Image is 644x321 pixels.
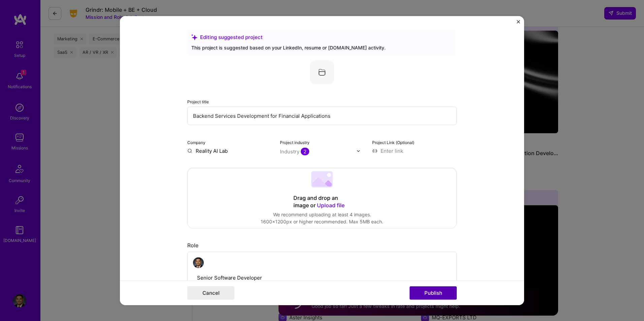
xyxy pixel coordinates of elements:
[261,218,383,225] div: 1600x1200px or higher recommended. Max 5MB each.
[261,211,383,218] div: We recommend uploading at least 4 images.
[187,140,205,145] label: Company
[293,194,351,209] div: Drag and drop an image or
[372,140,414,145] label: Project Link (Optional)
[310,60,334,84] img: Company logo
[187,286,234,299] button: Cancel
[187,99,209,104] label: Project title
[187,147,272,154] input: Enter name or website
[191,34,197,40] i: icon SuggestedTeams
[301,148,309,155] span: 2
[191,44,451,51] div: This project is suggested based on your LinkedIn, resume or [DOMAIN_NAME] activity.
[280,148,309,155] div: Industry
[187,168,457,228] div: Drag and drop an image or Upload fileWe recommend uploading at least 4 images.1600x1200px or high...
[187,107,457,125] input: Enter the name of the project
[191,34,451,41] div: Editing suggested project
[280,140,310,145] label: Project industry
[193,271,322,285] input: Role Name
[372,147,457,154] input: Enter link
[187,242,457,249] div: Role
[356,149,360,153] img: drop icon
[317,202,345,209] span: Upload file
[410,286,457,299] button: Publish
[517,20,520,27] button: Close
